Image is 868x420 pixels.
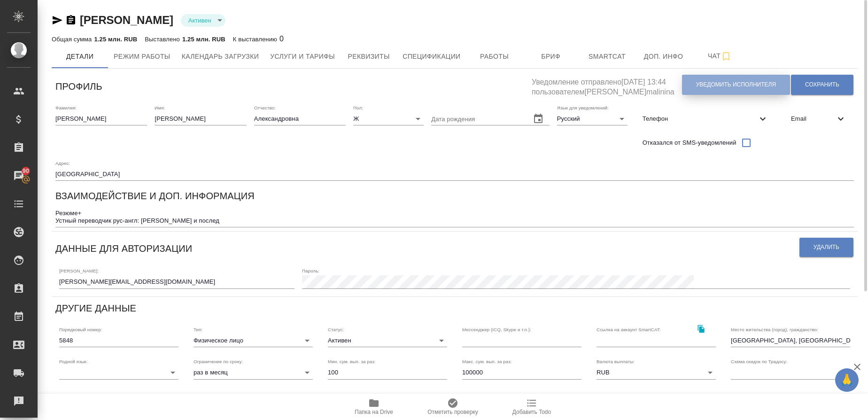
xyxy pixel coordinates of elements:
[783,109,854,129] div: Email
[427,409,478,415] span: Отметить проверку
[2,164,35,187] a: 90
[353,112,424,125] div: Ж
[557,105,609,110] label: Язык для уведомлений:
[328,327,344,332] label: Статус:
[334,394,413,420] button: Папка на Drive
[791,114,835,124] span: Email
[353,105,363,110] label: Пол:
[641,51,686,62] span: Доп. инфо
[233,33,284,45] div: 0
[697,50,743,62] span: Чат
[80,14,173,26] a: [PERSON_NAME]
[597,327,661,332] label: Ссылка на аккаунт SmartCAT:
[55,301,136,316] h6: Другие данные
[55,188,255,203] h6: Взаимодействие и доп. информация
[59,359,88,364] label: Родной язык:
[94,36,137,43] p: 1.25 млн. RUB
[696,81,776,89] span: Уведомить исполнителя
[413,394,492,420] button: Отметить проверку
[59,327,102,332] label: Порядковый номер:
[194,334,313,347] div: Физическое лицо
[731,327,818,332] label: Место жительства (город), гражданство:
[839,370,855,390] span: 🙏
[557,112,628,125] div: Русский
[346,51,391,62] span: Реквизиты
[302,269,319,273] label: Пароль:
[55,210,854,224] textarea: Резюме+ Устный переводчик рус-англ: [PERSON_NAME] и послед
[270,51,335,62] span: Услуги и тарифы
[597,366,716,379] div: RUB
[233,36,279,43] p: К выставлению
[59,269,99,273] label: [PERSON_NAME]:
[635,109,776,129] div: Телефон
[254,105,276,110] label: Отчество:
[532,72,682,97] h5: Уведомление отправлено [DATE] 13:44 пользователем [PERSON_NAME]malinina
[194,327,202,332] label: Тип:
[55,241,192,256] h6: Данные для авторизации
[65,15,77,26] button: Скопировать ссылку
[194,359,243,364] label: Ограничение по сроку:
[643,138,736,148] span: Отказался от SMS-уведомлений
[114,51,170,62] span: Режим работы
[328,359,376,364] label: Мин. сум. вып. за раз:
[462,327,531,332] label: Мессенджер (ICQ, Skype и т.п.):
[194,366,313,379] div: раз в месяц
[643,114,757,124] span: Телефон
[181,14,225,27] div: Активен
[799,238,853,257] button: Удалить
[691,319,711,339] button: Скопировать ссылку
[328,334,447,347] div: Активен
[731,359,787,364] label: Схема скидок по Традосу:
[528,51,573,62] span: Бриф
[814,243,839,251] span: Удалить
[355,409,393,415] span: Папка на Drive
[403,51,460,62] span: Спецификации
[512,409,551,415] span: Добавить Todo
[182,36,225,43] p: 1.25 млн. RUB
[472,51,517,62] span: Работы
[17,166,35,176] span: 90
[492,394,571,420] button: Добавить Todo
[186,16,214,24] button: Активен
[145,36,182,43] p: Выставлено
[462,359,512,364] label: Макс. сум. вып. за раз:
[52,36,94,43] p: Общая сумма
[52,15,63,26] button: Скопировать ссылку для ЯМессенджера
[55,79,102,94] h6: Профиль
[597,359,635,364] label: Валюта выплаты:
[55,161,70,165] label: Адрес:
[791,75,853,95] button: Сохранить
[585,51,630,62] span: Smartcat
[155,105,165,110] label: Имя:
[835,368,859,392] button: 🙏
[57,51,102,62] span: Детали
[805,81,839,89] span: Сохранить
[682,75,790,95] button: Уведомить исполнителя
[55,105,77,110] label: Фамилия:
[182,51,259,62] span: Календарь загрузки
